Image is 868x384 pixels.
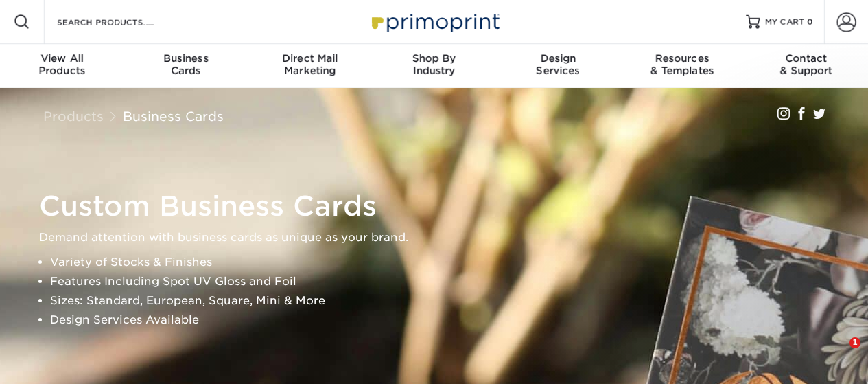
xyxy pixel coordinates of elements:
[56,14,189,30] input: SEARCH PRODUCTS.....
[496,44,620,88] a: DesignServices
[39,190,842,223] h1: Custom Business Cards
[124,52,248,65] span: Business
[765,16,804,28] span: MY CART
[248,52,372,77] div: Marketing
[39,228,842,247] p: Demand attention with business cards as unique as your brand.
[744,44,868,88] a: Contact& Support
[124,52,248,77] div: Cards
[3,342,117,379] iframe: Google Customer Reviews
[849,337,860,348] span: 1
[496,52,620,65] span: Design
[620,52,744,65] span: Resources
[124,44,248,88] a: BusinessCards
[744,52,868,65] span: Contact
[248,52,372,65] span: Direct Mail
[372,52,496,77] div: Industry
[372,44,496,88] a: Shop ByIndustry
[620,44,744,88] a: Resources& Templates
[50,253,842,272] li: Variety of Stocks & Finishes
[50,310,842,330] li: Design Services Available
[366,7,503,36] img: Primoprint
[43,109,104,124] a: Products
[821,337,854,370] iframe: Intercom live chat
[248,44,372,88] a: Direct MailMarketing
[50,291,842,310] li: Sizes: Standard, European, Square, Mini & More
[123,109,224,124] a: Business Cards
[620,52,744,77] div: & Templates
[744,52,868,77] div: & Support
[807,17,813,27] span: 0
[496,52,620,77] div: Services
[50,272,842,291] li: Features Including Spot UV Gloss and Foil
[372,52,496,65] span: Shop By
